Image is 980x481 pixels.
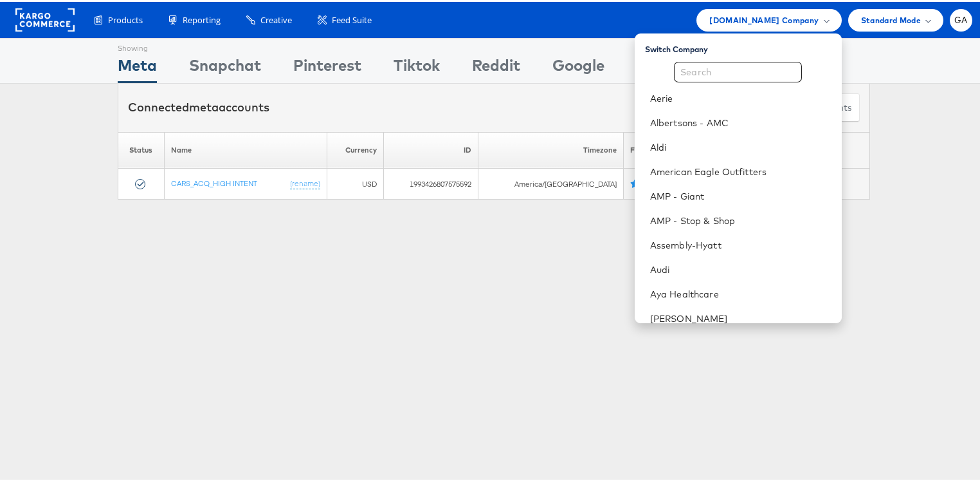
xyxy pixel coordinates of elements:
[384,130,478,167] th: ID
[260,12,292,24] span: Creative
[183,12,221,24] span: Reporting
[650,139,831,152] a: Aldi
[118,52,157,81] div: Meta
[645,37,842,53] div: Switch Company
[478,167,623,198] td: America/[GEOGRAPHIC_DATA]
[384,167,478,198] td: 1993426807575592
[332,12,372,24] span: Feed Suite
[128,97,269,114] div: Connected accounts
[327,130,384,167] th: Currency
[189,98,219,113] span: meta
[118,37,157,52] div: Showing
[650,164,831,176] a: American Eagle Outfitters
[293,52,361,81] div: Pinterest
[650,310,831,323] a: [PERSON_NAME]
[108,12,143,24] span: Products
[861,12,921,25] span: Standard Mode
[189,52,261,81] div: Snapchat
[650,237,831,250] a: Assembly-Hyatt
[954,14,968,23] span: GA
[118,130,165,167] th: Status
[327,167,384,198] td: USD
[552,52,604,81] div: Google
[650,188,831,201] a: AMP - Giant
[650,212,831,225] a: AMP - Stop & Shop
[650,261,831,274] a: Audi
[290,176,320,187] a: (rename)
[472,52,520,81] div: Reddit
[394,52,440,81] div: Tiktok
[478,130,623,167] th: Timezone
[650,286,831,299] a: Aya Healthcare
[164,130,327,167] th: Name
[674,60,802,80] input: Search
[709,12,819,25] span: [DOMAIN_NAME] Company
[650,115,831,127] a: Albertsons - AMC
[171,176,257,186] a: CARS_ACQ_HIGH INTENT
[650,90,831,103] a: Aerie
